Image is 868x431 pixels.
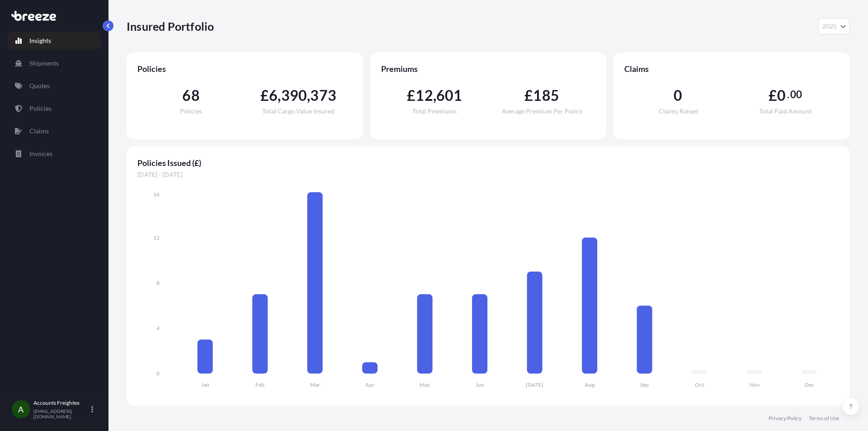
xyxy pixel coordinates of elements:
[433,88,436,103] span: ,
[310,88,336,103] span: 373
[29,149,52,158] p: Invoices
[769,88,777,103] span: £
[262,108,335,114] span: Total Cargo Value Insured
[269,88,278,103] span: 6
[809,415,839,422] a: Terms of Use
[156,325,160,332] tspan: 4
[381,63,596,74] span: Premiums
[365,381,375,388] tspan: Apr
[407,88,415,103] span: £
[777,88,786,103] span: 0
[585,381,595,388] tspan: Aug
[127,19,214,33] p: Insured Portfolio
[818,18,850,34] button: Year Selector
[436,88,462,103] span: 601
[420,381,430,388] tspan: May
[476,381,484,388] tspan: Jun
[180,108,202,114] span: Policies
[759,108,811,114] span: Total Paid Amount
[153,191,160,198] tspan: 16
[182,88,199,103] span: 68
[8,32,101,50] a: Insights
[29,59,59,68] p: Shipments
[137,170,839,179] span: [DATE] - [DATE]
[29,104,52,113] p: Policies
[674,88,682,103] span: 0
[29,127,49,136] p: Claims
[790,91,802,98] span: 00
[281,88,307,103] span: 390
[201,381,209,388] tspan: Jan
[695,381,704,388] tspan: Oct
[805,381,814,388] tspan: Dec
[18,405,24,414] span: A
[822,22,837,31] span: 2025
[310,381,320,388] tspan: Mar
[769,415,802,422] a: Privacy Policy
[156,370,160,377] tspan: 0
[33,408,90,419] p: [EMAIL_ADDRESS][DOMAIN_NAME]
[260,88,269,103] span: £
[33,399,90,407] p: Accounts Freightex
[787,91,789,98] span: .
[8,54,101,72] a: Shipments
[8,145,101,163] a: Invoices
[8,122,101,140] a: Claims
[640,381,649,388] tspan: Sep
[8,99,101,118] a: Policies
[412,108,457,114] span: Total Premiums
[29,36,51,45] p: Insights
[307,88,310,103] span: ,
[750,381,760,388] tspan: Nov
[8,77,101,95] a: Quotes
[502,108,582,114] span: Average Premium Per Policy
[137,63,352,74] span: Policies
[137,157,839,168] span: Policies Issued (£)
[415,88,433,103] span: 12
[278,88,281,103] span: ,
[255,381,264,388] tspan: Feb
[29,81,50,90] p: Quotes
[524,88,533,103] span: £
[659,108,698,114] span: Claims Raised
[526,381,543,388] tspan: [DATE]
[624,63,839,74] span: Claims
[156,279,160,286] tspan: 8
[533,88,559,103] span: 185
[153,234,160,241] tspan: 12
